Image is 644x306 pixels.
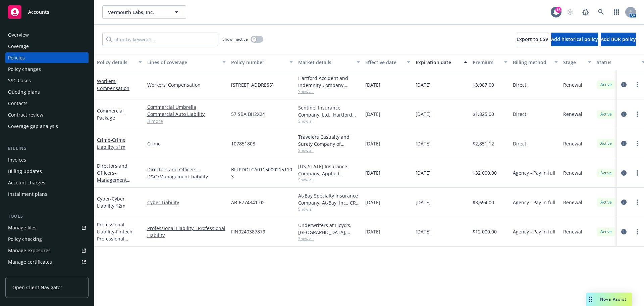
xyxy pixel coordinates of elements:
[5,268,89,279] a: Manage claims
[563,140,582,147] span: Renewal
[563,199,582,206] span: Renewal
[8,268,42,279] div: Manage claims
[97,137,125,150] span: - Crime Liability $1m
[563,169,582,176] span: Renewal
[231,199,265,206] span: AB-6774341-02
[5,30,89,40] a: Overview
[147,140,226,147] a: Crime
[5,41,89,52] a: Coverage
[416,111,431,118] span: [DATE]
[579,5,592,19] a: Report a Bug
[551,33,598,46] button: Add historical policy
[365,81,380,88] span: [DATE]
[102,33,218,46] input: Filter by keyword...
[147,118,226,125] a: 3 more
[473,228,497,235] span: $12,000.00
[298,89,360,94] span: Show all
[620,81,628,89] a: circleInformation
[8,245,51,256] div: Manage exposures
[102,5,186,19] button: Vermouth Labs, Inc.
[298,75,360,89] div: Hartford Accident and Indemnity Company, Hartford Insurance Group
[599,170,613,176] span: Active
[8,177,45,188] div: Account charges
[147,111,226,118] a: Commercial Auto Liability
[473,59,500,66] div: Premium
[108,9,166,16] span: Vermouth Labs, Inc.
[147,166,226,180] a: Directors and Officers - D&O/Management Liability
[8,98,28,109] div: Contacts
[5,177,89,188] a: Account charges
[620,169,628,177] a: circleInformation
[633,198,641,206] a: more
[298,177,360,183] span: Show all
[560,54,594,70] button: Stage
[5,245,89,256] a: Manage exposures
[365,199,380,206] span: [DATE]
[555,7,561,13] div: 15
[97,228,132,249] span: - Fintech Professional Liability
[633,169,641,177] a: more
[8,30,29,40] div: Overview
[600,296,627,302] span: Nova Assist
[599,82,613,88] span: Active
[470,54,510,70] button: Premium
[473,140,494,147] span: $2,851.12
[563,59,584,66] div: Stage
[94,54,145,70] button: Policy details
[5,189,89,200] a: Installment plans
[5,87,89,97] a: Quoting plans
[363,54,413,70] button: Effective date
[586,293,595,306] div: Drag to move
[8,87,40,97] div: Quoting plans
[5,257,89,267] a: Manage certificates
[8,110,43,120] div: Contract review
[563,81,582,88] span: Renewal
[8,64,41,75] div: Policy changes
[147,225,226,239] a: Professional Liability - Professional Liability
[8,75,31,86] div: SSC Cases
[513,169,555,176] span: Agency - Pay in full
[413,54,470,70] button: Expiration date
[620,110,628,118] a: circleInformation
[365,169,380,176] span: [DATE]
[416,140,431,147] span: [DATE]
[551,36,598,42] span: Add historical policy
[12,284,62,291] span: Open Client Navigator
[5,145,89,152] div: Billing
[8,121,58,132] div: Coverage gap analysis
[610,5,623,19] a: Switch app
[633,110,641,118] a: more
[8,189,47,200] div: Installment plans
[473,169,497,176] span: $32,000.00
[365,140,380,147] span: [DATE]
[147,103,226,111] a: Commercial Umbrella
[620,139,628,147] a: circleInformation
[633,81,641,89] a: more
[147,59,218,66] div: Lines of coverage
[298,104,360,118] div: Sentinel Insurance Company, Ltd., Hartford Insurance Group
[145,54,228,70] button: Lines of coverage
[296,54,363,70] button: Market details
[563,111,582,118] span: Renewal
[298,222,360,236] div: Underwriters at Lloyd's, [GEOGRAPHIC_DATA], [PERSON_NAME] of London, CRC Group
[97,107,124,121] a: Commercial Package
[147,199,226,206] a: Cyber Liability
[416,59,460,66] div: Expiration date
[298,118,360,124] span: Show all
[5,75,89,86] a: SSC Cases
[298,133,360,147] div: Travelers Casualty and Surety Company of America, Travelers Insurance
[517,33,548,46] button: Export to CSV
[513,228,555,235] span: Agency - Pay in full
[594,5,608,19] a: Search
[517,36,548,42] span: Export to CSV
[228,54,296,70] button: Policy number
[586,293,632,306] button: Nova Assist
[599,229,613,235] span: Active
[599,111,613,117] span: Active
[473,111,494,118] span: $1,825.00
[365,59,403,66] div: Effective date
[298,163,360,177] div: [US_STATE] Insurance Company, Applied Underwriters, CRC Group
[620,198,628,206] a: circleInformation
[97,195,125,209] a: Cyber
